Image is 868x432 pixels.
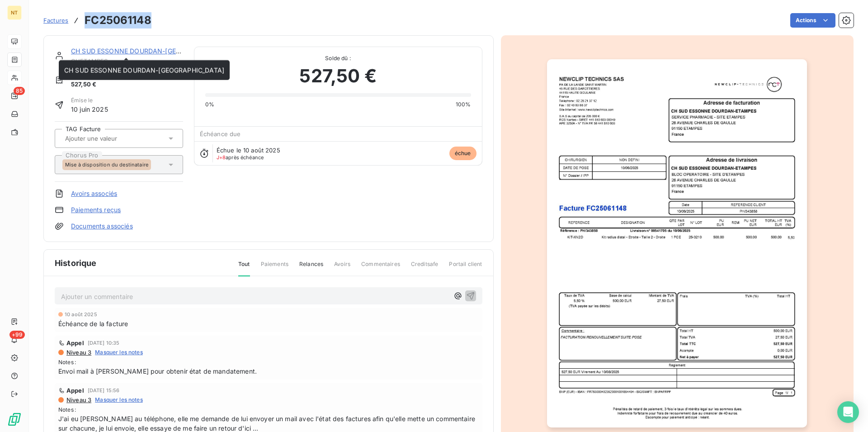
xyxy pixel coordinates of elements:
[58,358,479,366] span: Notes :
[411,260,439,275] span: Creditsafe
[71,189,117,198] a: Avoirs associés
[66,339,84,347] span: Appel
[7,89,21,103] a: 85
[217,154,226,161] span: J+8
[71,80,108,89] span: 527,50 €
[66,387,84,394] span: Appel
[14,87,25,95] span: 85
[238,260,250,276] span: Tout
[85,12,151,28] h3: FC25061148
[71,205,121,214] a: Paiements reçus
[837,401,859,423] div: Open Intercom Messenger
[71,57,183,65] span: CHETAMPES
[361,260,400,275] span: Commentaires
[334,260,350,275] span: Avoirs
[7,412,22,427] img: Logo LeanPay
[456,100,471,109] span: 100%
[88,388,120,393] span: [DATE] 15:56
[58,319,128,328] span: Échéance de la facture
[449,260,482,275] span: Portail client
[299,62,376,90] span: 527,50 €
[547,59,807,427] img: invoice_thumbnail
[200,130,241,138] span: Échéance due
[217,147,280,154] span: Échue le 10 août 2025
[299,260,323,275] span: Relances
[790,13,835,28] button: Actions
[65,162,148,167] span: Mise à disposition du destinataire
[43,16,68,25] a: Factures
[71,96,108,104] span: Émise le
[71,47,231,55] a: CH SUD ESSONNE DOURDAN-[GEOGRAPHIC_DATA]
[217,155,264,160] span: après échéance
[95,348,143,356] span: Masquer les notes
[205,54,471,62] span: Solde dû :
[71,222,133,231] a: Documents associés
[64,66,224,74] span: CH SUD ESSONNE DOURDAN-[GEOGRAPHIC_DATA]
[205,100,214,109] span: 0%
[66,396,91,404] span: Niveau 3
[9,331,25,339] span: +99
[66,349,91,356] span: Niveau 3
[65,312,97,317] span: 10 août 2025
[88,340,120,346] span: [DATE] 10:35
[58,366,479,376] span: Envoi mail à [PERSON_NAME] pour obtenir état de mandatement.
[95,396,143,404] span: Masquer les notes
[58,406,479,414] span: Notes :
[7,5,22,20] div: NT
[64,134,155,142] input: Ajouter une valeur
[43,17,68,24] span: Factures
[55,257,97,269] span: Historique
[261,260,288,275] span: Paiements
[71,104,108,114] span: 10 juin 2025
[449,147,476,160] span: échue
